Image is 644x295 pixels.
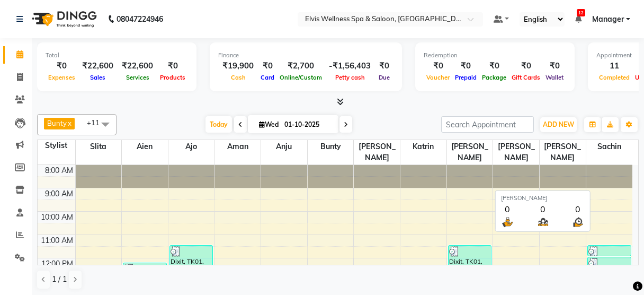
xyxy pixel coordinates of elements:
div: 12:00 PM [39,258,75,270]
div: ₹19,900 [218,60,258,72]
div: Dixit, TK01, 11:30 AM-12:30 PM, Massage - Couple Massage (60 Min) [170,246,213,267]
input: Search Appointment [441,116,534,133]
div: Redemption [424,51,566,60]
div: 0 [571,202,585,215]
img: wait_time.png [571,215,585,228]
div: 11 [596,60,632,72]
span: Gift Cards [509,74,543,81]
div: Dixit, TK01, 11:30 AM-12:30 PM, Massage - Couple Massage (60 Min) [449,246,491,267]
div: ₹0 [452,60,479,72]
span: Katrin [400,140,446,153]
div: ₹0 [375,60,393,72]
span: Bunty [47,119,67,127]
span: Due [376,74,392,81]
span: Wallet [543,74,566,81]
span: Online/Custom [277,74,325,81]
div: [PERSON_NAME], TK03, 12:00 PM-12:30 PM, Hair wash & Blow Dry [588,257,631,267]
a: 12 [575,14,582,24]
span: ADD NEW [543,120,574,128]
div: Stylist [38,140,75,151]
div: 0 [501,202,514,215]
span: Petty cash [333,74,368,81]
span: Sachin [586,140,632,153]
div: 11:00 AM [39,235,75,246]
div: ₹0 [157,60,188,72]
span: +11 [87,118,108,127]
span: Bunty [308,140,354,153]
span: Aman [214,140,261,153]
span: 1 / 1 [52,274,67,285]
span: Anju [261,140,307,153]
div: ₹22,600 [78,60,118,72]
span: [PERSON_NAME] [493,140,539,164]
span: [PERSON_NAME] [540,140,586,164]
b: 08047224946 [117,4,163,34]
div: -₹1,56,403 [325,60,375,72]
div: [PERSON_NAME], TK02, 12:15 PM-01:15 PM, Massage - Balinese Massage (60 Min) [123,263,166,284]
input: 2025-10-01 [281,117,334,133]
span: Aien [122,140,168,153]
span: Expenses [46,74,78,81]
span: 12 [577,9,585,16]
span: slita [76,140,122,153]
img: logo [27,4,100,34]
span: [PERSON_NAME] [447,140,493,164]
span: Manager [592,14,624,25]
span: Services [123,74,152,81]
div: Total [46,51,188,60]
div: ₹0 [258,60,277,72]
div: ₹0 [46,60,78,72]
button: ADD NEW [540,117,577,132]
span: Voucher [424,74,452,81]
span: Ajo [168,140,214,153]
span: Cash [228,74,248,81]
div: [PERSON_NAME], TK03, 11:30 AM-12:00 PM, Hair wash & Blow Dry [588,246,631,256]
div: ₹0 [424,60,452,72]
div: [PERSON_NAME] [501,194,585,203]
div: ₹0 [479,60,509,72]
div: 0 [536,202,549,215]
span: Completed [596,74,632,81]
img: queue.png [536,215,549,228]
span: Prepaid [452,74,479,81]
span: Package [479,74,509,81]
span: Card [258,74,277,81]
div: Finance [218,51,393,60]
div: 8:00 AM [43,165,75,176]
div: ₹22,600 [118,60,157,72]
img: serve.png [501,215,514,228]
div: 10:00 AM [39,212,75,223]
div: ₹2,700 [277,60,325,72]
span: Today [205,116,232,133]
div: 9:00 AM [43,188,75,199]
span: Wed [256,120,281,128]
span: Products [157,74,188,81]
span: Sales [87,74,108,81]
div: ₹0 [543,60,566,72]
span: [PERSON_NAME] [354,140,400,164]
a: x [67,119,71,127]
div: ₹0 [509,60,543,72]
